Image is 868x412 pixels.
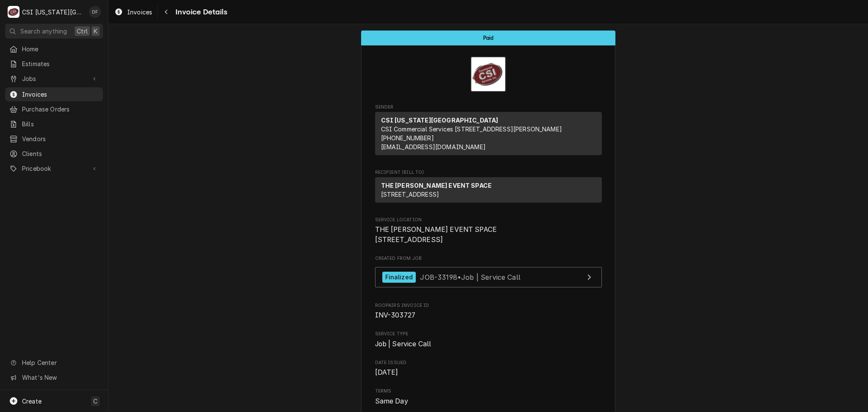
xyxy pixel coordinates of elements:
[375,177,602,206] div: Recipient (Bill To)
[375,396,602,406] span: Terms
[375,388,602,395] span: Terms
[375,217,602,223] span: Service Location
[5,117,103,131] a: Bills
[375,331,602,349] div: Service Type
[5,161,103,175] a: Go to Pricebook
[470,56,506,92] img: Logo
[22,8,84,17] div: CSI [US_STATE][GEOGRAPHIC_DATA]
[381,143,486,150] a: [EMAIL_ADDRESS][DOMAIN_NAME]
[127,8,152,17] span: Invoices
[173,6,227,18] span: Invoice Details
[375,177,602,203] div: Recipient (Bill To)
[375,104,602,159] div: Invoice Sender
[375,339,602,349] span: Service Type
[375,225,602,245] span: Service Location
[381,182,492,189] strong: THE [PERSON_NAME] EVENT SPACE
[93,397,97,406] span: C
[375,267,602,288] a: View Job
[5,132,103,146] a: Vendors
[375,359,602,366] span: Date Issued
[375,112,602,159] div: Sender
[5,147,103,161] a: Clients
[89,6,101,18] div: David Fannin's Avatar
[77,27,88,36] span: Ctrl
[381,117,498,124] strong: CSI [US_STATE][GEOGRAPHIC_DATA]
[375,112,602,155] div: Sender
[375,311,416,319] span: INV-303727
[5,42,103,56] a: Home
[22,149,99,158] span: Clients
[381,125,562,133] span: CSI Commercial Services [STREET_ADDRESS][PERSON_NAME]
[375,331,602,337] span: Service Type
[420,273,520,281] span: JOB-33198 • Job | Service Call
[375,359,602,378] div: Date Issued
[22,59,99,68] span: Estimates
[375,397,408,405] span: Same Day
[483,35,494,41] span: Paid
[361,31,615,45] div: Status
[375,367,602,378] span: Date Issued
[22,90,99,99] span: Invoices
[159,5,173,19] button: Navigate back
[5,24,103,39] button: Search anythingCtrlK
[89,6,101,18] div: DF
[5,57,103,71] a: Estimates
[5,370,103,384] a: Go to What's New
[22,164,86,173] span: Pricebook
[375,310,602,320] span: Roopairs Invoice ID
[375,255,602,262] span: Created From Job
[22,45,99,53] span: Home
[381,134,434,142] a: [PHONE_NUMBER]
[22,373,98,382] span: What's New
[5,72,103,86] a: Go to Jobs
[94,27,97,36] span: K
[5,356,103,370] a: Go to Help Center
[375,217,602,245] div: Service Location
[375,302,602,320] div: Roopairs Invoice ID
[22,398,42,405] span: Create
[375,104,602,111] span: Sender
[22,105,99,114] span: Purchase Orders
[20,27,67,36] span: Search anything
[375,169,602,206] div: Invoice Recipient
[381,191,440,198] span: [STREET_ADDRESS]
[375,169,602,176] span: Recipient (Bill To)
[5,87,103,101] a: Invoices
[111,5,156,19] a: Invoices
[22,74,86,83] span: Jobs
[375,340,431,348] span: Job | Service Call
[8,6,19,18] div: C
[22,134,99,143] span: Vendors
[8,6,19,18] div: CSI Kansas City's Avatar
[5,102,103,116] a: Purchase Orders
[382,272,416,283] div: Finalized
[375,368,398,376] span: [DATE]
[375,388,602,406] div: Terms
[22,358,98,367] span: Help Center
[375,225,497,244] span: THE [PERSON_NAME] EVENT SPACE [STREET_ADDRESS]
[375,302,602,309] span: Roopairs Invoice ID
[22,120,99,128] span: Bills
[375,255,602,292] div: Created From Job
